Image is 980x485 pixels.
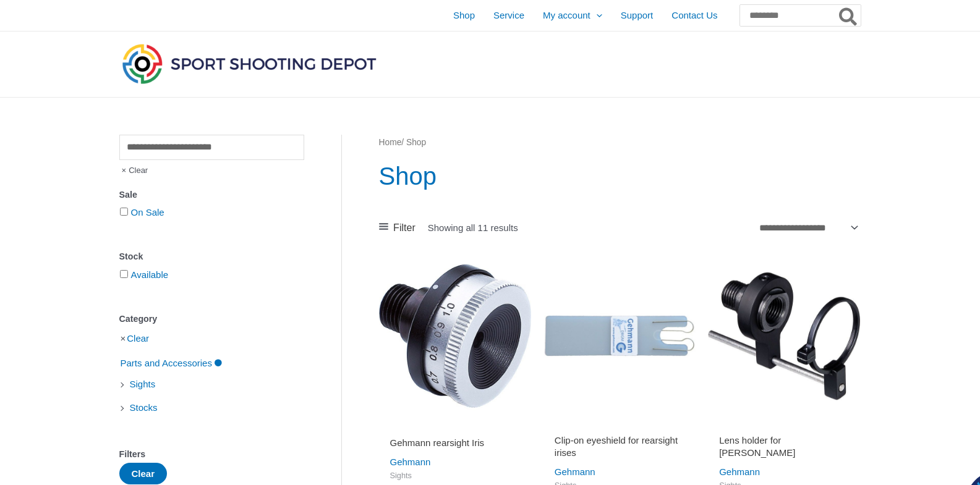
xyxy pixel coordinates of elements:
[379,138,402,147] a: Home
[131,269,169,280] a: Available
[555,434,684,458] h2: Clip-on eyeshield for rearsight irises
[129,378,157,389] a: Sights
[119,186,304,204] div: Sale
[393,219,415,237] span: Filter
[428,223,518,232] p: Showing all 11 results
[379,260,531,412] img: Gehmann rearsight Iris
[131,207,164,217] a: On Sale
[379,219,415,237] a: Filter
[129,374,157,395] span: Sights
[119,248,304,266] div: Stock
[127,333,149,344] a: Clear
[719,466,760,477] a: Gehmann
[755,218,861,237] select: Shop order
[119,357,223,368] a: Parts and Accessories
[379,159,861,193] h1: Shop
[119,41,379,86] img: Sport Shooting Depot
[129,397,159,418] span: Stocks
[119,463,168,484] button: Clear
[555,434,684,463] a: Clip-on eyeshield for rearsight irises
[708,260,860,412] img: Lens holder for Iris
[379,135,861,151] nav: Breadcrumb
[390,437,520,449] h2: Gehmann rearsight Iris
[719,420,849,434] iframe: Customer reviews powered by Trustpilot
[390,420,520,434] iframe: Customer reviews powered by Trustpilot
[119,445,304,463] div: Filters
[719,434,849,458] h2: Lens holder for [PERSON_NAME]
[390,437,520,453] a: Gehmann rearsight Iris
[119,310,304,328] div: Category
[555,420,684,434] iframe: Customer reviews powered by Trustpilot
[119,160,148,181] span: Clear
[555,466,595,477] a: Gehmann
[120,208,128,216] input: On Sale
[129,402,159,412] a: Stocks
[120,270,128,278] input: Available
[390,457,431,467] a: Gehmann
[390,471,520,481] span: Sights
[719,434,849,463] a: Lens holder for [PERSON_NAME]
[837,5,861,26] button: Search
[543,260,696,412] img: Clip-on eyeshield for rearsight irises
[119,353,213,374] span: Parts and Accessories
